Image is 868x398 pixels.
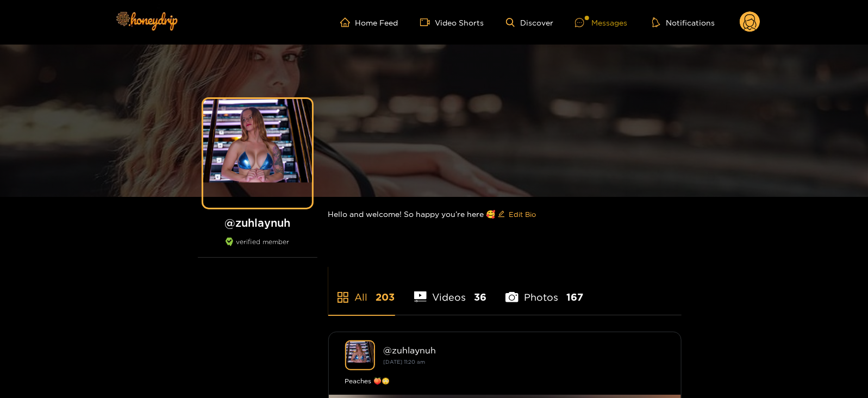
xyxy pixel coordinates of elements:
[509,209,536,220] span: Edit Bio
[498,210,505,219] span: edit
[198,238,317,258] div: verified member
[384,359,426,365] small: [DATE] 11:20 am
[345,340,375,370] img: zuhlaynuh
[420,17,484,27] a: Video Shorts
[505,266,583,315] li: Photos
[340,17,355,27] span: home
[506,18,553,27] a: Discover
[345,376,665,387] div: Peaches 🍑😳
[384,345,665,355] div: @ zuhlaynuh
[198,216,317,229] h1: @ zuhlaynuh
[649,17,718,28] button: Notifications
[340,17,398,27] a: Home Feed
[474,290,486,304] span: 36
[328,197,682,232] div: Hello and welcome! So happy you’re here 🥰
[328,266,395,315] li: All
[496,206,539,223] button: editEdit Bio
[420,17,435,27] span: video-camera
[566,290,583,304] span: 167
[336,291,349,304] span: appstore
[575,16,627,29] div: Messages
[376,290,395,304] span: 203
[414,266,487,315] li: Videos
